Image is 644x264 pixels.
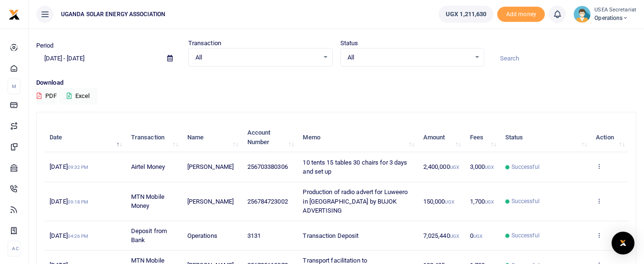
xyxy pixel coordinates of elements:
[36,78,636,88] p: Download
[470,198,494,205] span: 1,700
[303,188,408,214] span: Production of radio advert for Luweero in [GEOGRAPHIC_DATA] by BUJOK ADVERTISING
[242,123,297,152] th: Account Number: activate to sort column ascending
[50,163,88,170] span: [DATE]
[423,163,459,170] span: 2,400,000
[8,78,20,94] li: M
[594,6,636,14] small: USEA Secretariat
[8,241,20,256] li: Ac
[497,10,545,17] a: Add money
[423,198,454,205] span: 150,000
[450,165,459,170] small: UGX
[36,88,57,104] button: PDF
[445,199,454,205] small: UGX
[36,50,160,67] input: select period
[36,41,54,50] label: Period
[131,163,165,170] span: Airtel Money
[511,163,540,171] span: Successful
[492,50,636,67] input: Search
[9,10,20,18] a: logo-small logo-large logo-large
[573,6,591,23] img: profile-user
[340,39,358,48] label: Status
[187,163,234,170] span: [PERSON_NAME]
[131,227,167,244] span: Deposit from Bank
[473,234,482,239] small: UGX
[126,123,182,152] th: Transaction: activate to sort column ascending
[68,165,89,170] small: 09:32 PM
[68,234,89,239] small: 04:26 PM
[594,14,636,22] span: Operations
[57,10,169,19] span: UGANDA SOLAR ENERGY ASSOCIATION
[44,123,126,152] th: Date: activate to sort column descending
[511,231,540,240] span: Successful
[247,232,261,239] span: 3131
[195,53,319,62] span: All
[303,159,407,176] span: 10 tents 15 tables 30 chairs for 3 days and set up
[446,10,486,19] span: UGX 1,211,630
[303,232,358,239] span: Transaction Deposit
[465,123,500,152] th: Fees: activate to sort column ascending
[50,232,88,239] span: [DATE]
[470,232,482,239] span: 0
[439,6,493,23] a: UGX 1,211,630
[50,198,88,205] span: [DATE]
[187,232,217,239] span: Operations
[485,199,494,205] small: UGX
[247,163,288,170] span: 256703380306
[188,39,221,48] label: Transaction
[59,88,98,104] button: Excel
[470,163,494,170] span: 3,000
[497,7,545,22] span: Add money
[9,9,20,20] img: logo-small
[182,123,242,152] th: Name: activate to sort column ascending
[511,197,540,205] span: Successful
[591,123,628,152] th: Action: activate to sort column ascending
[612,232,634,254] div: Open Intercom Messenger
[423,232,459,239] span: 7,025,440
[297,123,418,152] th: Memo: activate to sort column ascending
[500,123,590,152] th: Status: activate to sort column ascending
[435,6,497,23] li: Wallet ballance
[418,123,465,152] th: Amount: activate to sort column ascending
[573,6,636,23] a: profile-user USEA Secretariat Operations
[247,198,288,205] span: 256784723002
[187,198,234,205] span: [PERSON_NAME]
[348,53,471,62] span: All
[131,193,164,210] span: MTN Mobile Money
[68,199,89,205] small: 09:18 PM
[450,234,459,239] small: UGX
[497,7,545,22] li: Toup your wallet
[485,165,494,170] small: UGX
